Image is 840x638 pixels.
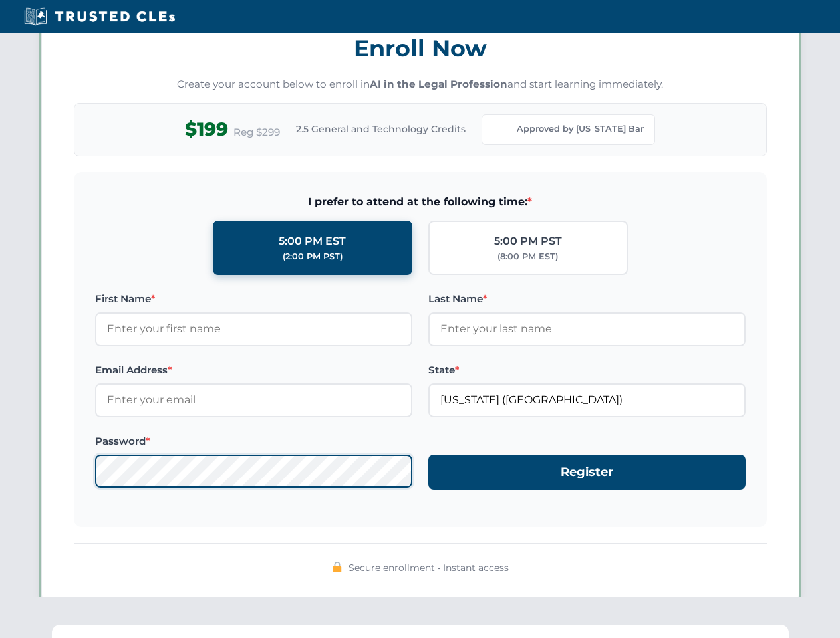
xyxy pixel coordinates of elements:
span: I prefer to attend at the following time: [95,193,746,211]
div: (2:00 PM PST) [283,250,343,263]
input: Enter your email [95,383,412,417]
input: Florida (FL) [428,383,746,417]
span: Reg $299 [233,124,280,140]
span: $199 [185,114,228,144]
span: Approved by [US_STATE] Bar [517,122,644,136]
img: Florida Bar [493,120,511,139]
button: Register [428,455,746,490]
label: State [428,362,746,378]
div: 5:00 PM EST [279,233,346,250]
p: Create your account below to enroll in and start learning immediately. [74,77,767,92]
label: Email Address [95,362,412,378]
strong: AI in the Legal Profession [370,78,507,90]
div: (8:00 PM EST) [497,250,558,263]
img: 🔒 [332,562,343,572]
label: Password [95,433,412,449]
input: Enter your last name [428,312,746,346]
input: Enter your first name [95,312,412,346]
span: 2.5 General and Technology Credits [296,122,466,136]
span: Secure enrollment • Instant access [349,560,509,575]
label: First Name [95,291,412,307]
div: 5:00 PM PST [494,233,562,250]
h3: Enroll Now [74,27,767,69]
label: Last Name [428,291,746,307]
img: Trusted CLEs [20,7,179,27]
